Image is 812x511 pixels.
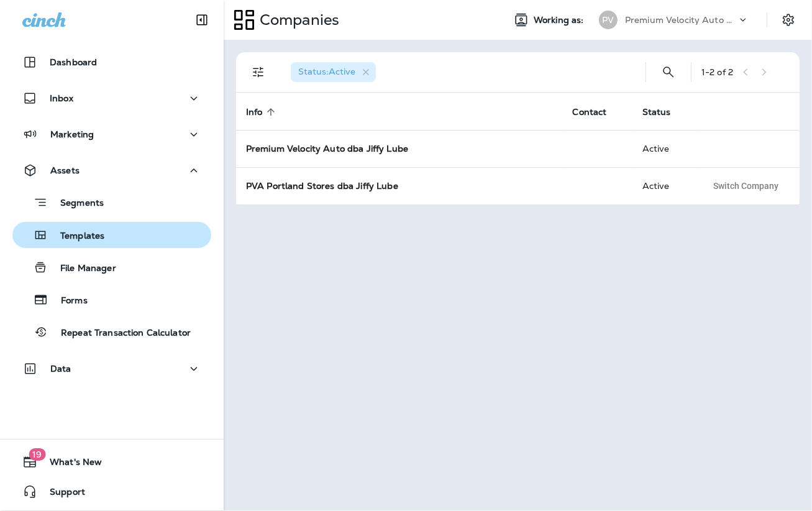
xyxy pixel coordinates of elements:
p: Dashboard [50,57,97,67]
button: Support [12,479,211,504]
button: Assets [12,158,211,183]
button: Marketing [12,122,211,147]
p: Forms [48,295,88,307]
p: Segments [48,198,104,210]
div: 1 - 2 of 2 [701,67,733,77]
p: Companies [255,11,339,29]
button: Switch Company [706,177,785,195]
button: Data [12,356,211,381]
strong: Premium Velocity Auto dba Jiffy Lube [246,143,408,154]
span: Contact [573,107,607,117]
span: 19 [29,448,45,461]
span: Status [642,107,671,117]
span: Support [37,487,85,502]
p: Templates [48,231,104,242]
p: Premium Velocity Auto dba Jiffy Lube [625,15,737,25]
div: PV [599,11,618,29]
span: Status [642,106,687,117]
td: Active [632,167,696,205]
div: Status:Active [291,62,376,82]
strong: PVA Portland Stores dba Jiffy Lube [246,180,398,191]
p: File Manager [48,263,116,275]
span: Contact [573,106,623,117]
td: Active [632,130,696,167]
button: Forms [12,287,211,313]
span: Info [246,106,279,117]
p: Assets [50,165,80,175]
button: Collapse Sidebar [185,7,219,32]
span: Switch Company [713,182,778,190]
button: 19What's New [12,449,211,474]
button: Inbox [12,86,211,111]
p: Marketing [50,129,94,139]
button: File Manager [12,254,211,280]
span: Status : Active [298,66,355,77]
span: Working as: [534,15,586,25]
p: Data [50,364,71,374]
p: Inbox [50,93,73,103]
span: What's New [37,457,102,472]
button: Filters [246,60,271,85]
button: Settings [777,9,800,31]
button: Search Companies [656,60,681,85]
button: Segments [12,189,211,216]
button: Templates [12,222,211,248]
button: Repeat Transaction Calculator [12,319,211,345]
p: Repeat Transaction Calculator [48,328,191,339]
button: Dashboard [12,50,211,75]
span: Info [246,107,263,117]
